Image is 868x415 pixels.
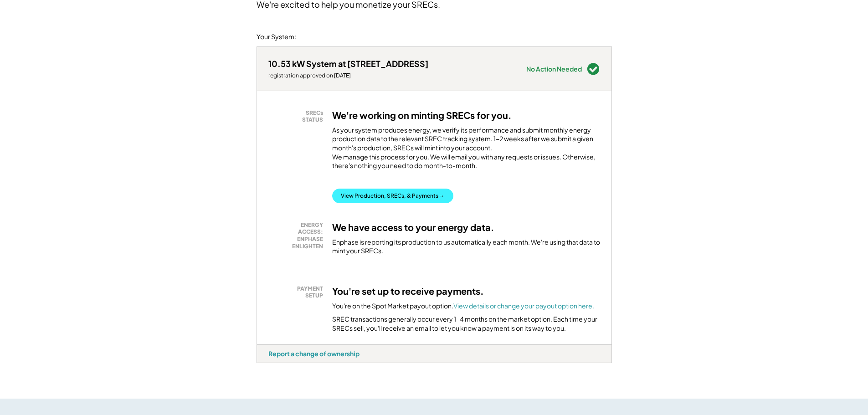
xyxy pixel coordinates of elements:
div: Report a change of ownership [268,349,360,358]
div: SRECs STATUS [273,109,323,123]
div: PAYMENT SETUP [273,285,323,299]
h3: We have access to your energy data. [332,221,494,233]
div: ENERGY ACCESS: ENPHASE ENLIGHTEN [273,221,323,250]
h3: We're working on minting SRECs for you. [332,109,512,121]
div: 10.53 kW System at [STREET_ADDRESS] [268,58,428,69]
button: View Production, SRECs, & Payments → [332,189,453,203]
div: You're on the Spot Market payout option. [332,302,594,311]
div: Your System: [257,32,296,41]
div: As your system produces energy, we verify its performance and submit monthly energy production da... [332,126,600,175]
div: Enphase is reporting its production to us automatically each month. We're using that data to mint... [332,238,600,256]
div: SREC transactions generally occur every 1-4 months on the market option. Each time your SRECs sel... [332,315,600,333]
h3: You're set up to receive payments. [332,285,484,297]
div: No Action Needed [526,66,582,72]
a: View details or change your payout option here. [453,302,594,310]
div: registration approved on [DATE] [268,72,428,79]
div: 1c7fnive - VA Distributed [257,363,287,367]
